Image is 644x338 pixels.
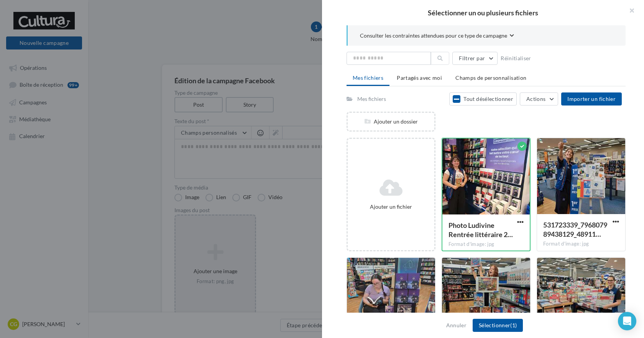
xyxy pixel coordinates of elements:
[452,52,498,65] button: Filtrer par
[498,54,534,63] button: Réinitialiser
[449,241,524,248] div: Format d'image: jpg
[543,241,619,247] div: Format d'image: jpg
[353,74,383,81] span: Mes fichiers
[473,319,523,332] button: Sélectionner(1)
[360,31,514,41] button: Consulter les contraintes attendues pour ce type de campagne
[443,321,470,330] button: Annuler
[567,96,616,102] span: Importer un fichier
[449,221,513,239] span: Photo Ludivine Rentrée littéraire 2025
[397,74,442,81] span: Partagés avec moi
[455,74,526,81] span: Champs de personnalisation
[449,92,517,106] button: Tout désélectionner
[348,118,434,125] div: Ajouter un dossier
[510,322,517,328] span: (1)
[334,9,632,16] h2: Sélectionner un ou plusieurs fichiers
[360,32,507,40] span: Consulter les contraintes attendues pour ce type de campagne
[351,203,431,211] div: Ajouter un fichier
[526,96,545,102] span: Actions
[357,95,386,103] div: Mes fichiers
[618,312,636,330] div: Open Intercom Messenger
[520,92,558,106] button: Actions
[561,92,622,106] button: Importer un fichier
[543,221,607,238] span: 531723339_796807989438129_4891170426234557311_n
